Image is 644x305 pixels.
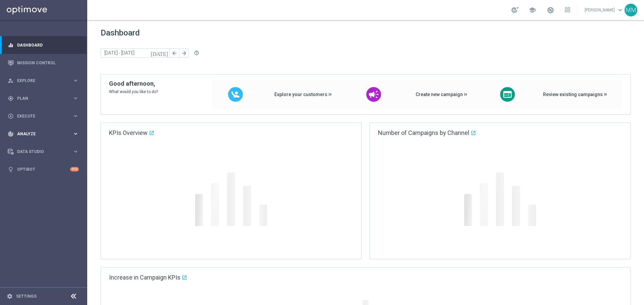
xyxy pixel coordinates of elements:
[17,160,70,178] a: Optibot
[8,95,72,101] div: Plan
[7,60,79,66] button: Mission Control
[7,131,79,137] button: track_changes Analyze keyboard_arrow_right
[625,4,637,16] div: MM
[7,96,79,101] button: gps_fixed Plan keyboard_arrow_right
[8,113,72,119] div: Execute
[17,54,79,72] a: Mission Control
[8,78,14,84] i: person_search
[72,148,79,155] i: keyboard_arrow_right
[72,113,79,119] i: keyboard_arrow_right
[584,5,625,15] a: [PERSON_NAME]keyboard_arrow_down
[72,131,79,137] i: keyboard_arrow_right
[8,42,14,48] i: equalizer
[8,78,72,84] div: Explore
[17,132,72,136] span: Analyze
[17,79,72,83] span: Explore
[7,149,79,154] button: Data Studio keyboard_arrow_right
[8,131,72,137] div: Analyze
[7,78,79,83] button: person_search Explore keyboard_arrow_right
[72,77,79,84] i: keyboard_arrow_right
[8,160,79,178] div: Optibot
[17,36,79,54] a: Dashboard
[8,131,14,137] i: track_changes
[616,6,624,14] span: keyboard_arrow_down
[8,113,14,119] i: play_circle_outline
[8,149,72,155] div: Data Studio
[17,96,72,100] span: Plan
[70,167,79,171] div: +10
[529,6,536,14] span: school
[17,150,72,154] span: Data Studio
[8,95,14,101] i: gps_fixed
[7,113,79,119] button: play_circle_outline Execute keyboard_arrow_right
[16,294,37,298] a: Settings
[17,114,72,118] span: Execute
[8,54,79,72] div: Mission Control
[8,36,79,54] div: Dashboard
[72,95,79,101] i: keyboard_arrow_right
[7,293,13,299] i: settings
[7,43,79,48] button: equalizer Dashboard
[7,167,79,172] button: lightbulb Optibot +10
[8,166,14,172] i: lightbulb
